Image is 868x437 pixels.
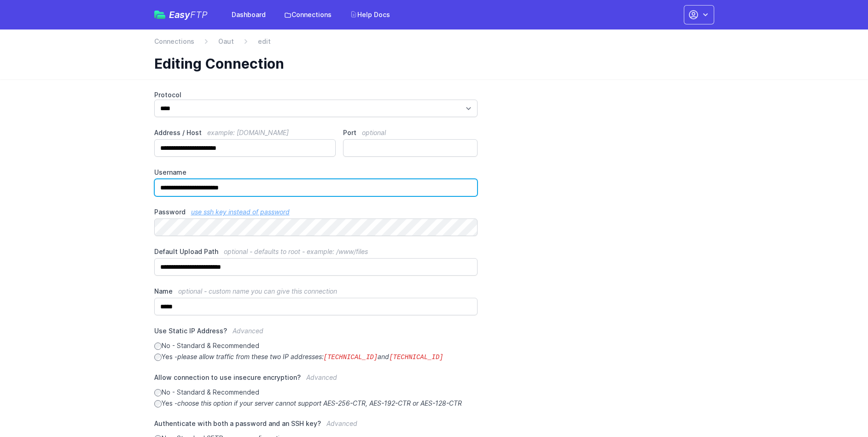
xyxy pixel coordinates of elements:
input: No - Standard & Recommended [154,389,162,396]
label: Default Upload Path [154,247,478,256]
iframe: Drift Widget Chat Controller [822,391,857,426]
a: Help Docs [344,6,396,23]
span: optional - custom name you can give this connection [178,287,337,295]
i: please allow traffic from these two IP addresses: and [177,353,443,360]
a: Connections [279,6,337,23]
label: Use Static IP Address? [154,326,478,341]
code: [TECHNICAL_ID] [324,354,378,361]
span: Advanced [233,327,263,335]
input: Yes -please allow traffic from these two IP addresses:[TECHNICAL_ID]and[TECHNICAL_ID] [154,354,162,361]
label: Address / Host [154,128,336,137]
label: No - Standard & Recommended [154,341,478,350]
span: optional - defaults to root - example: /www/files [224,248,368,255]
i: choose this option if your server cannot support AES-256-CTR, AES-192-CTR or AES-128-CTR [177,399,462,407]
label: Yes - [154,352,478,362]
label: Password [154,207,478,217]
span: optional [362,129,386,136]
code: [TECHNICAL_ID] [389,354,443,361]
img: easyftp_logo.png [154,11,165,19]
h1: Editing Connection [154,55,707,72]
a: use ssh key instead of password [191,208,290,216]
label: Protocol [154,90,478,100]
label: Name [154,287,478,296]
a: Dashboard [226,6,271,23]
label: Allow connection to use insecure encryption? [154,373,478,388]
a: Connections [154,37,194,46]
span: example: [DOMAIN_NAME] [207,129,289,136]
span: edit [258,37,271,46]
label: Username [154,168,478,177]
label: Authenticate with both a password and an SSH key? [154,419,478,434]
a: EasyFTP [154,10,208,19]
label: No - Standard & Recommended [154,388,478,397]
label: Yes - [154,399,478,408]
nav: Breadcrumb [154,37,714,52]
span: Advanced [326,419,357,427]
span: Advanced [306,373,337,381]
input: Yes -choose this option if your server cannot support AES-256-CTR, AES-192-CTR or AES-128-CTR [154,400,162,407]
span: FTP [190,9,208,20]
label: Port [343,128,478,137]
span: Easy [169,10,208,19]
input: No - Standard & Recommended [154,343,162,350]
a: Oaut [218,37,234,46]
